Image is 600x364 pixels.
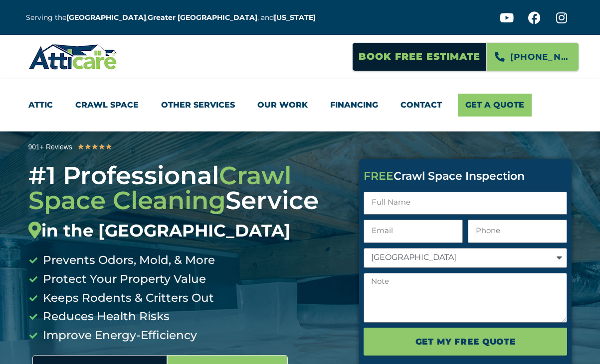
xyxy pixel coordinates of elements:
[40,326,197,345] span: Improve Energy-Efficiency
[330,94,378,117] a: Financing
[487,42,579,71] a: [PHONE_NUMBER]
[26,12,323,23] p: Serving the , , and
[28,221,345,241] div: in the [GEOGRAPHIC_DATA]
[40,289,214,308] span: Keeps Rodents & Critters Out
[161,94,235,117] a: Other Services
[84,140,91,153] i: ★
[28,94,53,117] a: Attic
[364,171,567,182] div: Crawl Space Inspection
[400,94,442,117] a: Contact
[40,270,206,289] span: Protect Your Property Value
[40,251,215,270] span: Prevents Odors, Mold, & More
[148,13,257,22] a: Greater [GEOGRAPHIC_DATA]
[105,140,112,153] i: ★
[40,307,170,326] span: Reduces Health Risks
[364,220,463,243] input: Email
[28,160,291,216] span: Crawl Space Cleaning
[352,42,487,71] a: Book Free Estimate
[458,94,532,117] a: Get A Quote
[364,169,394,183] span: FREE
[98,140,105,153] i: ★
[66,13,146,22] a: [GEOGRAPHIC_DATA]
[364,328,567,356] button: Get My FREE Quote
[77,140,84,153] i: ★
[257,94,308,117] a: Our Work
[510,48,571,65] span: [PHONE_NUMBER]
[75,94,139,117] a: Crawl Space
[77,140,112,153] div: 5/5
[359,47,480,66] span: Book Free Estimate
[364,192,567,215] input: Full Name
[28,163,345,241] h3: #1 Professional Service
[468,220,567,243] input: Only numbers and phone characters (#, -, *, etc) are accepted.
[91,140,98,153] i: ★
[274,13,316,22] a: [US_STATE]
[28,94,572,117] nav: Menu
[415,333,516,350] span: Get My FREE Quote
[28,141,72,153] div: 901+ Reviews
